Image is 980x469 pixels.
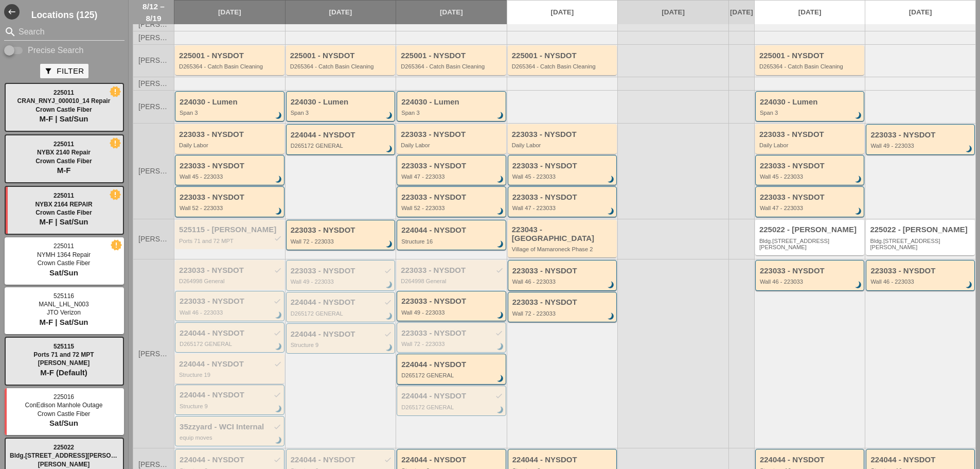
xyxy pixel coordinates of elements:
[179,63,282,70] div: D265364 - Catch Basin Cleaning
[401,98,503,107] div: 224030 - Lumen
[25,402,103,409] span: ConEdison Manhole Outage
[618,1,728,24] a: [DATE]
[138,350,169,358] span: [PERSON_NAME]
[291,110,393,116] div: Span 3
[512,173,614,180] div: Wall 45 - 223033
[384,298,392,306] i: check
[180,329,281,338] div: 224044 - NYSDOT
[273,111,284,122] i: brightness_3
[495,310,506,321] i: brightness_3
[512,142,615,148] div: Daily Labor
[138,1,169,24] span: 8/12 – 8/19
[54,192,74,199] span: 225011
[35,106,92,113] span: Crown Castle Fiber
[291,298,393,307] div: 224044 - NYSDOT
[512,267,614,275] div: 223033 - NYSDOT
[138,34,169,42] span: [PERSON_NAME]
[28,45,84,56] label: Precise Search
[44,67,52,75] i: filter_alt
[273,391,281,399] i: check
[291,226,393,235] div: 223033 - NYSDOT
[138,21,169,28] span: [PERSON_NAME]
[760,456,862,464] div: 224044 - NYSDOT
[138,57,169,64] span: [PERSON_NAME]
[291,330,393,339] div: 224044 - NYSDOT
[179,130,282,139] div: 223033 - NYSDOT
[495,341,506,353] i: brightness_3
[38,461,90,468] span: [PERSON_NAME]
[54,393,74,401] span: 225016
[111,87,120,96] i: new_releases
[180,341,281,347] div: D265172 GENERAL
[760,98,862,107] div: 224030 - Lumen
[33,351,94,358] span: Ports 71 and 72 MPT
[384,456,392,464] i: check
[396,1,507,24] a: [DATE]
[512,298,614,307] div: 223033 - NYSDOT
[291,342,393,348] div: Structure 9
[39,217,88,226] span: M-F | Sat/Sun
[180,423,281,431] div: 35zzyard - WCI Internal
[274,360,282,368] i: check
[138,103,169,111] span: [PERSON_NAME]
[384,311,395,322] i: brightness_3
[38,410,91,418] span: Crown Castle Fiber
[512,63,615,70] div: D265364 - Catch Basin Cleaning
[401,360,503,369] div: 224044 - NYSDOT
[870,279,972,285] div: Wall 46 - 223033
[179,142,282,148] div: Daily Labor
[853,174,865,185] i: brightness_3
[17,97,111,105] span: CRAN_RNYJ_000010_14 Repair
[512,310,614,317] div: Wall 72 - 223033
[38,359,90,367] span: [PERSON_NAME]
[4,44,124,57] div: Enable Precise search to match search terms exactly.
[37,149,91,156] span: NYBX 2140 Repair
[39,114,88,123] span: M-F | Sat/Sun
[180,297,281,306] div: 223033 - NYSDOT
[112,240,121,250] i: new_releases
[760,193,862,202] div: 223033 - NYSDOT
[384,111,395,122] i: brightness_3
[179,238,282,244] div: Ports 71 and 72 MPT
[870,143,972,149] div: Wall 49 - 223033
[39,301,88,308] span: MANL_LHL_N003
[512,193,614,202] div: 223033 - NYSDOT
[495,266,504,274] i: check
[401,51,504,60] div: 225001 - NYSDOT
[964,144,975,155] i: brightness_3
[273,423,281,431] i: check
[38,259,91,267] span: Crown Castle Fiber
[495,111,506,122] i: brightness_3
[401,130,504,139] div: 223033 - NYSDOT
[138,80,169,88] span: [PERSON_NAME]
[495,329,503,337] i: check
[512,162,614,170] div: 223033 - NYSDOT
[401,372,503,378] div: D265172 GENERAL
[54,242,74,250] span: 225011
[760,267,862,275] div: 223033 - NYSDOT
[273,206,284,217] i: brightness_3
[179,372,282,378] div: Structure 19
[512,456,614,464] div: 224044 - NYSDOT
[273,310,284,321] i: brightness_3
[495,174,506,185] i: brightness_3
[512,279,614,285] div: Wall 46 - 223033
[605,280,617,291] i: brightness_3
[401,226,503,235] div: 224044 - NYSDOT
[495,239,506,250] i: brightness_3
[401,456,503,464] div: 224044 - NYSDOT
[401,404,503,410] div: D265172 GENERAL
[180,391,281,399] div: 224044 - NYSDOT
[507,1,618,24] a: [DATE]
[111,138,120,148] i: new_releases
[138,235,169,243] span: [PERSON_NAME]
[54,444,74,451] span: 225022
[49,268,78,277] span: Sat/Sun
[179,278,282,284] div: D264998 General
[759,225,862,234] div: 225022 - [PERSON_NAME]
[47,309,81,316] span: JTO Verizon
[180,173,281,180] div: Wall 45 - 223033
[54,343,74,350] span: 525115
[57,166,71,175] span: M-F
[401,205,503,211] div: Wall 52 - 223033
